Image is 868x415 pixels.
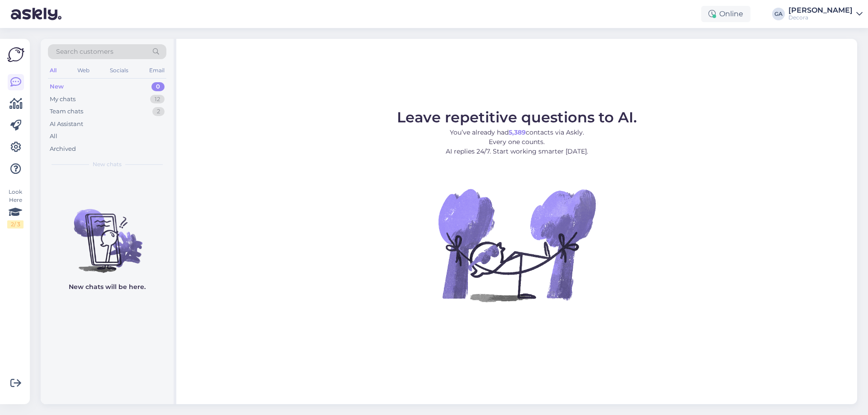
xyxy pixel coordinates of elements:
p: You’ve already had contacts via Askly. Every one counts. AI replies 24/7. Start working smarter [... [397,128,637,156]
img: No chats [41,193,174,274]
div: 0 [151,82,165,91]
div: Archived [50,145,76,154]
div: GA [772,8,785,20]
div: [PERSON_NAME] [788,7,853,14]
div: AI Assistant [50,120,83,129]
div: 2 [152,107,165,116]
b: 5,389 [509,128,526,136]
div: All [48,65,58,76]
div: New [50,82,64,91]
span: Search customers [56,47,113,56]
div: All [50,132,57,141]
img: Askly Logo [7,46,24,63]
span: Leave repetitive questions to AI. [397,108,637,126]
div: My chats [50,95,75,104]
div: Email [147,65,166,76]
a: [PERSON_NAME]Decora [788,7,863,21]
div: 12 [150,95,165,104]
p: New chats will be here. [69,282,146,292]
div: Online [701,6,750,22]
div: Team chats [50,107,83,116]
div: Look Here [7,188,24,228]
div: Web [75,65,91,76]
div: Decora [788,14,853,21]
img: No Chat active [435,163,598,326]
div: 2 / 3 [7,220,24,228]
span: New chats [93,160,122,168]
div: Socials [108,65,130,76]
